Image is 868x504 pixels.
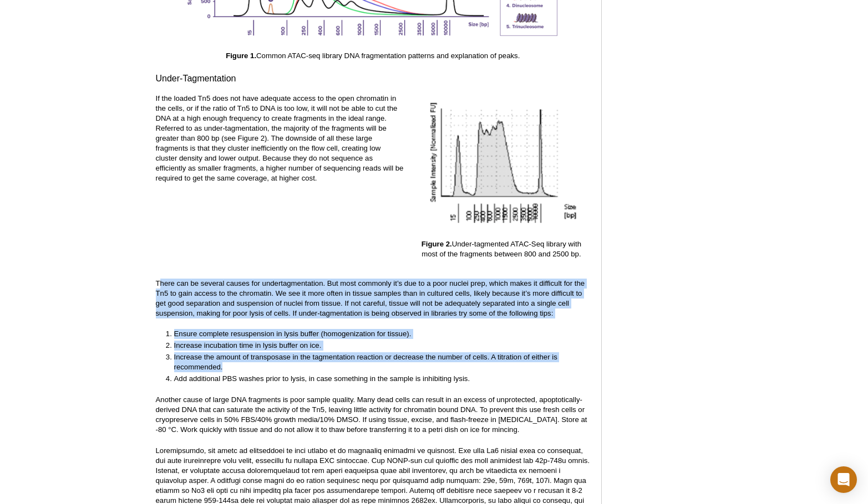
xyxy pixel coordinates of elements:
[174,329,580,339] li: Ensure complete resuspension in lysis buffer (homogenization for tissue).
[418,94,585,225] img: Under-tagmented ATAC-Seq library
[156,51,590,61] p: Common ATAC-seq library DNA fragmentation patterns and explanation of peaks.
[174,352,580,372] li: Increase the amount of transposase in the tagmentation reaction or decrease the number of cells. ...
[413,239,590,259] p: Under-tagmented ATAC-Seq library with most of the fragments between 800 and 2500 bp.
[156,72,590,85] h3: Under-Tagmentation
[226,52,256,60] strong: Figure 1.
[174,374,580,384] li: Add additional PBS washes prior to lysis, in case something in the sample is inhibiting lysis.
[156,94,404,183] p: If the loaded Tn5 does not have adequate access to the open chromatin in the cells, or if the rat...
[156,395,590,435] p: Another cause of large DNA fragments is poor sample quality. Many dead cells can result in an exc...
[156,279,590,318] p: There can be several causes for undertagmentation. But most commonly it’s due to a poor nuclei pr...
[174,341,580,351] li: Increase incubation time in lysis buffer on ice.
[830,466,857,493] div: Open Intercom Messenger
[422,240,452,248] strong: Figure 2.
